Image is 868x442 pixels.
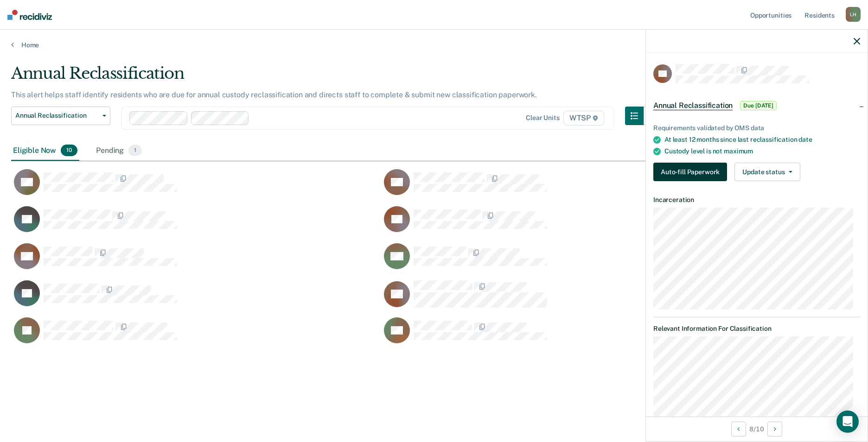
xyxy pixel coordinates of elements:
div: L H [846,7,861,22]
span: date [798,136,812,143]
span: 1 [128,145,142,157]
div: Annual Reclassification [11,64,662,90]
span: Annual Reclassification [653,101,733,110]
span: 10 [61,145,77,157]
div: 8 / 10 [646,417,868,441]
div: CaseloadOpportunityCell-00507112 [11,280,381,317]
div: Annual ReclassificationDue [DATE] [646,91,868,120]
button: Next Opportunity [767,422,782,436]
img: Recidiviz [7,10,52,20]
button: Auto-fill Paperwork [653,163,727,181]
div: Open Intercom Messenger [836,410,859,433]
span: Due [DATE] [740,101,777,110]
div: At least 12 months since last reclassification [664,136,860,144]
div: CaseloadOpportunityCell-00593037 [381,280,751,317]
dt: Relevant Information For Classification [653,325,860,333]
div: Clear units [526,114,560,122]
div: CaseloadOpportunityCell-00157214 [11,243,381,280]
div: Requirements validated by OMS data [653,124,860,132]
span: WTSP [563,111,604,126]
div: CaseloadOpportunityCell-00515131 [11,169,381,206]
div: CaseloadOpportunityCell-00556077 [381,206,751,243]
span: maximum [724,147,753,155]
dt: Incarceration [653,196,860,204]
div: Eligible Now [11,141,79,161]
a: Home [11,41,857,49]
div: CaseloadOpportunityCell-00586125 [11,317,381,354]
span: Annual Reclassification [15,112,99,120]
button: Update status [734,163,800,181]
a: Navigate to form link [653,163,731,181]
div: CaseloadOpportunityCell-00403783 [11,206,381,243]
div: CaseloadOpportunityCell-00473763 [381,317,751,354]
div: CaseloadOpportunityCell-00231943 [381,243,751,280]
div: Pending [94,141,144,161]
p: This alert helps staff identify residents who are due for annual custody reclassification and dir... [11,90,537,99]
div: CaseloadOpportunityCell-00442382 [381,169,751,206]
button: Previous Opportunity [731,422,746,436]
div: Custody level is not [664,147,860,155]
